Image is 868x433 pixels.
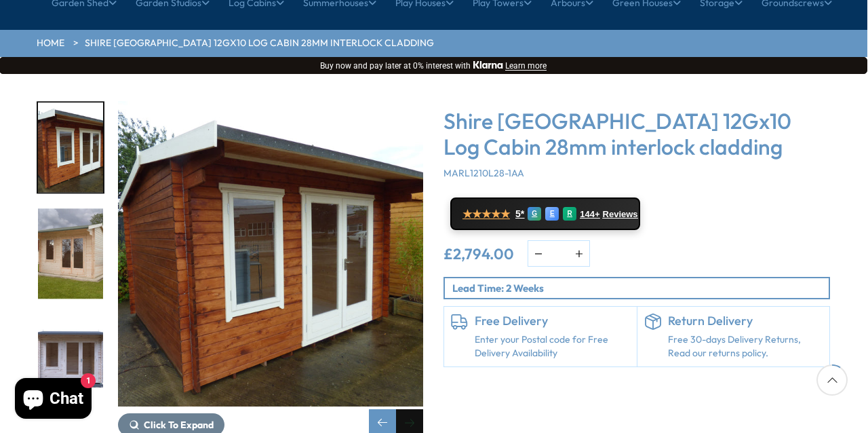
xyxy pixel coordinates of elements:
[563,207,576,221] div: R
[38,102,103,193] img: Marlborough_11_0286c2a1-8bba-42c4-a94d-6282b60679f0_200x200.jpg
[443,108,830,160] h3: Shire [GEOGRAPHIC_DATA] 12Gx10 Log Cabin 28mm interlock cladding
[144,419,214,431] span: Click To Expand
[668,314,823,328] h6: Return Delivery
[475,333,630,360] a: Enter your Postal code for Free Delivery Availability
[11,378,96,422] inbox-online-store-chat: Shopify online store chat
[668,333,823,360] p: Free 30-days Delivery Returns, Read our returns policy.
[443,167,524,179] span: MARL1210L28-1AA
[450,197,640,230] a: ★★★★★ 5* G E R 144+ Reviews
[462,208,510,221] span: ★★★★★
[580,209,599,220] span: 144+
[85,37,434,50] a: Shire [GEOGRAPHIC_DATA] 12Gx10 Log Cabin 28mm interlock cladding
[38,209,103,299] img: Marlborough1_4_-Recovered_0cedafef-55a9-4a54-8948-ddd76ea245d9_200x200.jpg
[545,207,559,221] div: E
[38,315,103,405] img: Marlborough12gx10_white_0000_4c310f97-7a65-48a6-907d-1f6573b0d09f_200x200.jpg
[528,207,541,221] div: G
[37,37,64,50] a: HOME
[475,314,630,328] h6: Free Delivery
[37,208,104,301] div: 6 / 16
[443,246,514,261] ins: £2,794.00
[37,101,104,194] div: 5 / 16
[118,101,423,407] img: Shire Marlborough 12Gx10 Log Cabin 28mm interlock cladding - Best Shed
[452,281,829,295] p: Lead Time: 2 Weeks
[603,209,638,220] span: Reviews
[37,314,104,407] div: 7 / 16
